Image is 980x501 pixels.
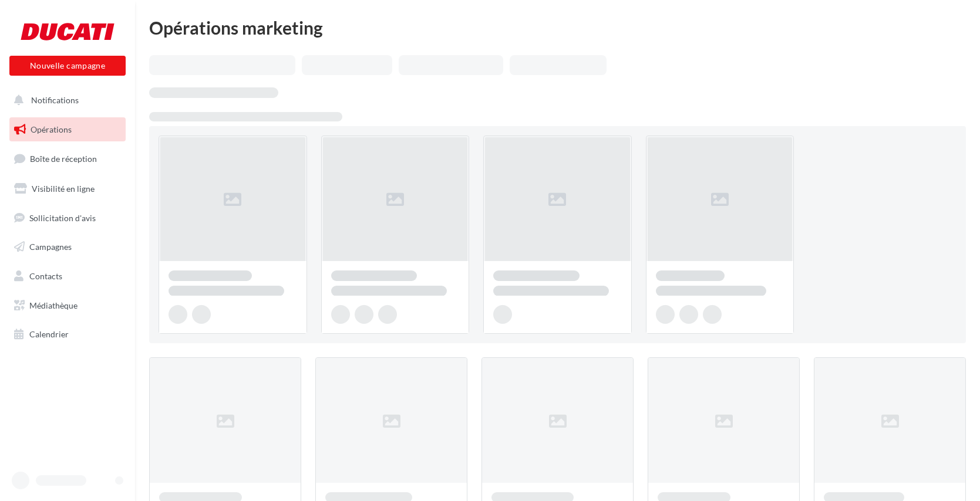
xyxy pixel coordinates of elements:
span: Médiathèque [29,300,78,310]
div: Opérations marketing [149,19,966,36]
a: Sollicitation d'avis [7,206,128,231]
a: Opérations [7,117,128,142]
a: Calendrier [7,322,128,347]
span: Calendrier [29,329,69,339]
span: Notifications [31,95,79,105]
button: Nouvelle campagne [9,56,126,76]
a: Contacts [7,264,128,289]
span: Campagnes [29,242,72,252]
a: Visibilité en ligne [7,177,128,201]
span: Boîte de réception [30,154,97,164]
button: Notifications [7,88,123,113]
span: Sollicitation d'avis [29,212,96,222]
a: Campagnes [7,235,128,259]
a: Boîte de réception [7,146,128,171]
span: Visibilité en ligne [32,184,95,194]
span: Opérations [31,124,72,134]
a: Médiathèque [7,293,128,318]
span: Contacts [29,271,62,281]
